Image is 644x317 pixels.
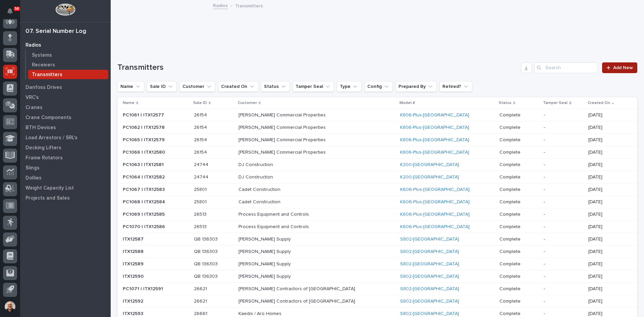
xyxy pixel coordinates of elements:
[400,299,459,304] a: S802-[GEOGRAPHIC_DATA]
[20,143,111,153] a: Decking Lifters
[238,236,356,242] p: [PERSON_NAME] Supply
[544,235,546,242] p: -
[25,155,63,161] p: Frame Rotators
[238,187,356,193] p: Cadet Construction
[544,161,546,168] p: -
[147,81,177,92] button: Sale ID
[20,183,111,193] a: Weight Capacity List
[534,62,598,73] input: Search
[123,297,145,304] p: ITX12592
[117,196,637,208] tr: PC1068 | ITX12584PC1068 | ITX12584 2580125801 Cadet ConstructionK606-Plus-[GEOGRAPHIC_DATA] Compl...
[235,2,263,9] p: Transmitters
[499,235,522,242] p: Complete
[55,3,75,16] img: Workspace Logo
[20,193,111,203] a: Projects and Sales
[499,248,522,255] p: Complete
[439,81,472,92] button: Retired?
[20,173,111,183] a: Dollies
[117,63,518,72] h1: Transmitters
[8,8,17,19] div: Notifications56
[3,4,17,18] button: Notifications
[194,123,208,130] p: 26154
[400,261,459,267] a: S802-[GEOGRAPHIC_DATA]
[117,208,637,221] tr: PC1069 | ITX12585PC1069 | ITX12585 2651326513 Process Equipment and ControlsK606-Plus-[GEOGRAPHIC...
[117,295,637,307] tr: ITX12592ITX12592 2662126621 [PERSON_NAME] Contractors of [GEOGRAPHIC_DATA]S802-[GEOGRAPHIC_DATA] ...
[194,111,208,118] p: 26154
[400,212,470,217] a: K606-Plus-[GEOGRAPHIC_DATA]
[213,1,228,9] a: Radios
[194,310,209,317] p: 26661
[26,70,111,79] a: Transmitters
[25,105,43,111] p: Cranes
[499,210,522,217] p: Complete
[544,260,546,267] p: -
[588,249,627,255] p: [DATE]
[25,115,71,121] p: Crane Components
[117,233,637,246] tr: ITX12587ITX12587 QB 136303QB 136303 [PERSON_NAME] SupplyS802-[GEOGRAPHIC_DATA] CompleteComplete -...
[193,99,207,107] p: Sale ID
[400,236,459,242] a: S802-[GEOGRAPHIC_DATA]
[25,95,39,101] p: VRC's
[25,135,77,141] p: Load Arrestors / SRL's
[117,282,637,295] tr: PC1071 | ITX12591PC1071 | ITX12591 2662126621 [PERSON_NAME] Contractors of [GEOGRAPHIC_DATA]S802-...
[194,285,208,292] p: 26621
[400,112,469,118] a: K806-Plus-[GEOGRAPHIC_DATA]
[499,148,522,155] p: Complete
[499,123,522,130] p: Complete
[588,286,627,292] p: [DATE]
[588,150,627,155] p: [DATE]
[544,148,546,155] p: -
[123,272,145,279] p: ITX12590
[499,260,522,267] p: Complete
[238,299,356,304] p: [PERSON_NAME] Contractors of [GEOGRAPHIC_DATA]
[400,187,470,193] a: K606-Plus-[GEOGRAPHIC_DATA]
[20,102,111,112] a: Cranes
[588,174,627,180] p: [DATE]
[588,311,627,317] p: [DATE]
[400,199,470,205] a: K606-Plus-[GEOGRAPHIC_DATA]
[261,81,290,92] button: Status
[400,162,459,168] a: K200-[GEOGRAPHIC_DATA]
[117,81,144,92] button: Name
[238,99,257,107] p: Customer
[117,183,637,196] tr: PC1067 | ITX12583PC1067 | ITX12583 2580125801 Cadet ConstructionK606-Plus-[GEOGRAPHIC_DATA] Compl...
[123,136,166,143] p: PC1065 | ITX12579
[400,224,470,230] a: K606-Plus-[GEOGRAPHIC_DATA]
[400,150,469,155] a: K806-Plus-[GEOGRAPHIC_DATA]
[238,212,356,217] p: Process Equipment and Controls
[117,221,637,233] tr: PC1070 | ITX12586PC1070 | ITX12586 2651326513 Process Equipment and ControlsK606-Plus-[GEOGRAPHIC...
[117,146,637,159] tr: PC1066 | ITX12580PC1066 | ITX12580 2615426154 [PERSON_NAME] Commercial PropertiesK806-Plus-[GEOGR...
[588,299,627,304] p: [DATE]
[117,159,637,171] tr: PC1063 | ITX12581PC1063 | ITX12581 2474424744 DJ ConstructionK200-[GEOGRAPHIC_DATA] CompleteCompl...
[400,274,459,279] a: S802-[GEOGRAPHIC_DATA]
[544,223,546,230] p: -
[499,111,522,118] p: Complete
[588,261,627,267] p: [DATE]
[20,112,111,122] a: Crane Components
[292,81,334,92] button: Tamper Seal
[544,310,546,317] p: -
[238,274,356,279] p: [PERSON_NAME] Supply
[194,272,219,279] p: QB 136303
[238,249,356,255] p: [PERSON_NAME] Supply
[123,173,166,180] p: PC1064 | ITX12582
[117,171,637,183] tr: PC1064 | ITX12582PC1064 | ITX12582 2474424744 DJ ConstructionK200-[GEOGRAPHIC_DATA] CompleteCompl...
[588,212,627,217] p: [DATE]
[25,145,61,151] p: Decking Lifters
[613,65,633,70] span: Add New
[194,198,208,205] p: 25801
[544,248,546,255] p: -
[117,121,637,134] tr: PC1062 | ITX12578PC1062 | ITX12578 2615426154 [PERSON_NAME] Commercial PropertiesK806-Plus-[GEOGR...
[544,186,546,193] p: -
[588,137,627,143] p: [DATE]
[238,112,356,118] p: [PERSON_NAME] Commercial Properties
[194,186,208,193] p: 25801
[117,246,637,258] tr: ITX12588ITX12588 QB 136303QB 136303 [PERSON_NAME] SupplyS802-[GEOGRAPHIC_DATA] CompleteComplete -...
[238,162,356,168] p: DJ Construction
[194,260,219,267] p: QB 136303
[400,125,469,130] a: K806-Plus-[GEOGRAPHIC_DATA]
[123,248,145,255] p: ITX12588
[117,258,637,270] tr: ITX12589ITX12589 QB 136303QB 136303 [PERSON_NAME] SupplyS802-[GEOGRAPHIC_DATA] CompleteComplete -...
[499,136,522,143] p: Complete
